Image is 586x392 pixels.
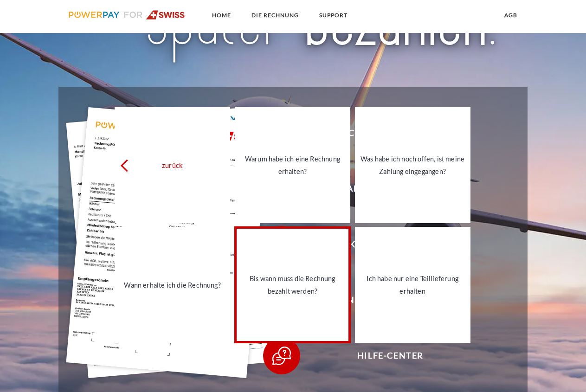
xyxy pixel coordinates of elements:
[244,7,307,24] a: DIE RECHNUNG
[204,7,239,24] a: Home
[355,107,470,223] a: Was habe ich noch offen, ist meine Zahlung eingegangen?
[263,337,504,374] button: Hilfe-Center
[277,337,504,374] span: Hilfe-Center
[240,272,345,297] div: Bis wann muss die Rechnung bezahlt werden?
[120,278,225,291] div: Wann erhalte ich die Rechnung?
[361,153,465,178] div: Was habe ich noch offen, ist meine Zahlung eingegangen?
[120,159,225,171] div: zurück
[311,7,355,24] a: SUPPORT
[496,7,525,24] a: agb
[69,10,185,19] img: logo-swiss.svg
[270,344,293,367] img: qb_help.svg
[361,272,465,297] div: Ich habe nur eine Teillieferung erhalten
[240,153,345,178] div: Warum habe ich eine Rechnung erhalten?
